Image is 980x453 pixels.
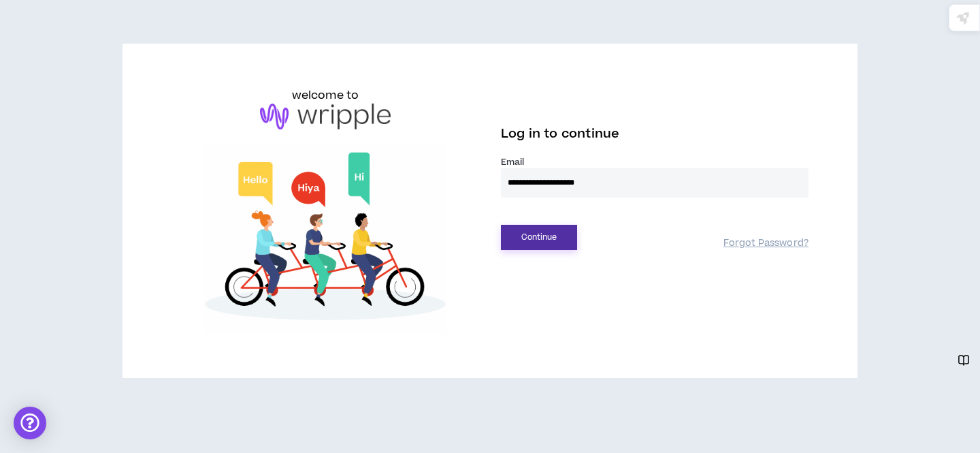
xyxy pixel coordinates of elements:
[292,87,359,104] h6: welcome to
[501,125,619,142] span: Log in to continue
[501,225,577,250] button: Continue
[171,143,479,335] img: Welcome to Wripple
[723,237,808,250] a: Forgot Password?
[501,156,808,168] label: Email
[14,407,46,439] div: Open Intercom Messenger
[260,104,391,129] img: logo-brand.png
